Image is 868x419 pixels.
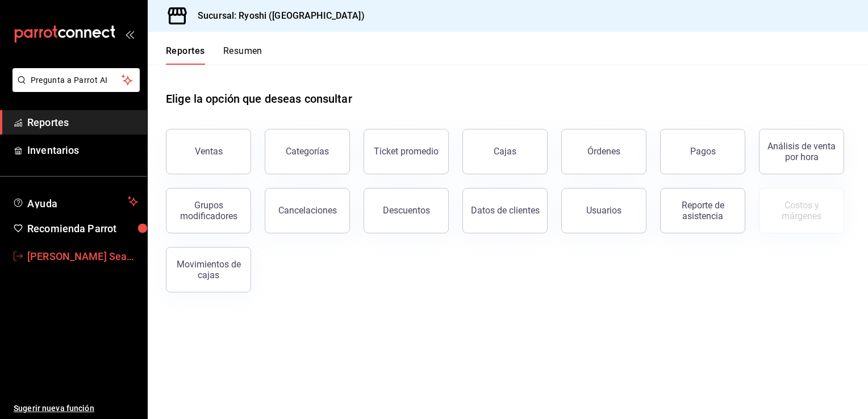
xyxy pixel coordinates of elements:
a: Pregunta a Parrot AI [8,82,140,94]
button: Reportes [166,45,205,65]
h3: Sucursal: Ryoshi ([GEOGRAPHIC_DATA]) [189,9,365,23]
button: Pagos [660,129,745,174]
span: Ayuda [27,195,123,208]
button: Órdenes [561,129,646,174]
h1: Elige la opción que deseas consultar [166,90,352,107]
button: Pregunta a Parrot AI [12,68,140,92]
button: Grupos modificadores [166,188,251,233]
div: Datos de clientes [471,205,540,216]
div: Grupos modificadores [173,200,244,221]
span: Sugerir nueva función [14,403,138,414]
div: Usuarios [586,205,621,216]
div: Cancelaciones [278,205,337,216]
div: Categorías [286,146,329,157]
div: Movimientos de cajas [173,259,244,280]
div: Descuentos [383,205,430,216]
div: Ventas [195,146,223,157]
span: Pregunta a Parrot AI [31,74,122,86]
div: navigation tabs [166,45,262,65]
div: Reporte de asistencia [667,200,738,221]
button: Contrata inventarios para ver este reporte [759,188,844,233]
div: Órdenes [587,146,620,157]
button: Ticket promedio [364,129,449,174]
span: Recomienda Parrot [27,221,138,236]
button: Datos de clientes [462,188,548,233]
button: Descuentos [364,188,449,233]
button: Análisis de venta por hora [759,129,844,174]
div: Pagos [690,146,716,157]
span: Inventarios [27,143,138,158]
button: Resumen [223,45,262,65]
div: Ticket promedio [374,146,439,157]
span: [PERSON_NAME] Seahiel [PERSON_NAME] [27,249,138,264]
a: Cajas [462,129,548,174]
div: Cajas [494,145,517,158]
div: Costos y márgenes [766,200,837,221]
span: Reportes [27,115,138,130]
button: Reporte de asistencia [660,188,745,233]
div: Análisis de venta por hora [766,141,837,162]
button: open_drawer_menu [125,30,134,39]
button: Movimientos de cajas [166,247,251,292]
button: Usuarios [561,188,646,233]
button: Ventas [166,129,251,174]
button: Cancelaciones [265,188,350,233]
button: Categorías [265,129,350,174]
